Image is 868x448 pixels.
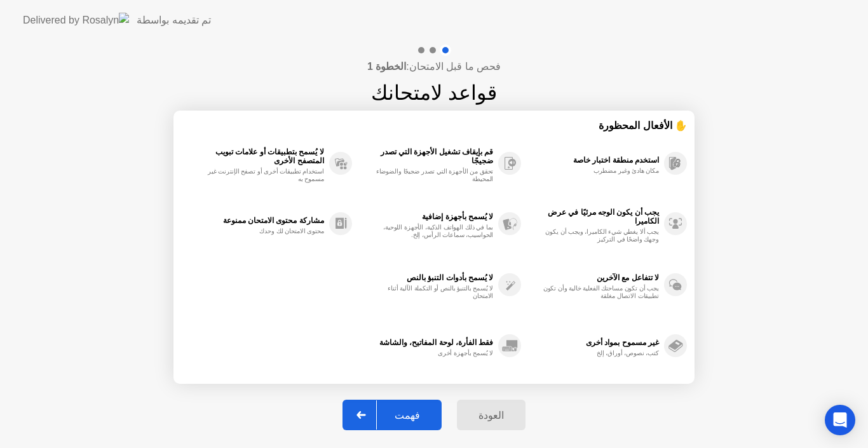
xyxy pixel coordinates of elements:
[825,405,855,435] div: Open Intercom Messenger
[371,78,497,108] h1: قواعد لامتحانك
[527,273,659,282] div: لا تتفاعل مع الآخرين
[539,350,659,357] div: كتب، نصوص، أوراق، إلخ
[23,13,129,27] img: Delivered by Rosalyn
[358,147,494,165] div: قم بإيقاف تشغيل الأجهزة التي تصدر ضجيجًا
[137,13,211,28] div: تم تقديمه بواسطة
[527,156,659,165] div: استخدم منطقة اختبار خاصة
[204,168,324,183] div: استخدام تطبيقات أخرى أو تصفح الإنترنت غير مسموح به
[527,338,659,347] div: غير مسموح بمواد أخرى
[377,409,438,421] div: فهمت
[358,273,494,282] div: لا يُسمح بأدوات التنبؤ بالنص
[373,224,493,239] div: بما في ذلك الهواتف الذكية، الأجهزة اللوحية، الحواسيب، سماعات الرأس، إلخ.
[539,167,659,175] div: مكان هادئ وغير مضطرب
[373,285,493,300] div: لا يُسمح بالتنبؤ بالنص أو التكملة الآلية أثناء الامتحان
[187,216,324,225] div: مشاركة محتوى الامتحان ممنوعة
[461,409,522,421] div: العودة
[342,400,442,430] button: فهمت
[358,212,494,221] div: لا يُسمح بأجهزة إضافية
[373,168,493,183] div: تحقق من الأجهزة التي تصدر ضجيجًا والضوضاء المحيطة
[181,118,687,133] div: ✋ الأفعال المحظورة
[367,59,501,74] h4: فحص ما قبل الامتحان:
[367,61,406,72] b: الخطوة 1
[358,338,494,347] div: فقط الفأرة، لوحة المفاتيح، والشاشة
[539,228,659,243] div: يجب ألا يغطي شيء الكاميرا، ويجب أن يكون وجهك واضحًا في التركيز
[527,208,659,226] div: يجب أن يكون الوجه مرئيًا في عرض الكاميرا
[457,400,526,430] button: العودة
[204,227,324,235] div: محتوى الامتحان لك وحدك
[539,285,659,300] div: يجب أن تكون مساحتك الفعلية خالية وأن تكون تطبيقات الاتصال مغلقة
[187,147,324,165] div: لا يُسمح بتطبيقات أو علامات تبويب المتصفح الأخرى
[373,350,493,357] div: لا يُسمح بأجهزة أخرى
